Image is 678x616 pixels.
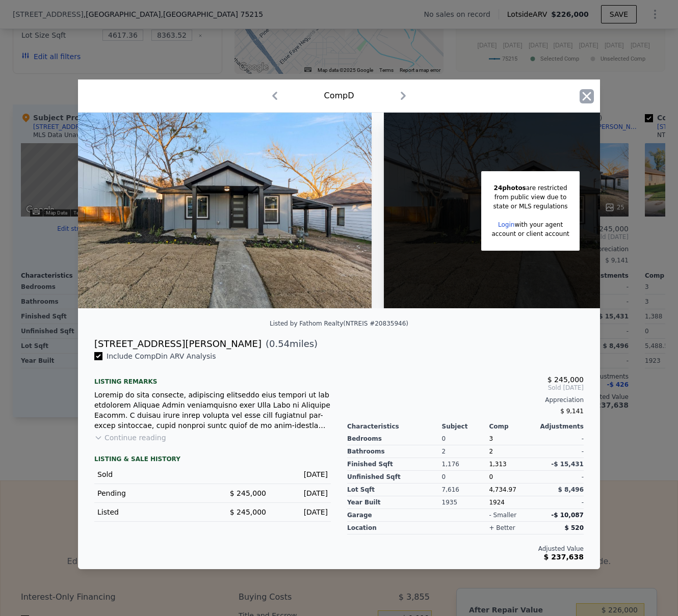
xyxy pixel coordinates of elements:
div: Listed [97,507,204,517]
div: - [536,445,584,458]
div: Unfinished Sqft [347,471,442,484]
div: state or MLS regulations [491,202,569,211]
div: garage [347,509,442,522]
div: are restricted [491,183,569,193]
div: [DATE] [274,488,328,498]
div: 1,176 [442,458,489,471]
div: + better [489,524,515,532]
div: 1924 [489,496,536,509]
span: 3 [489,435,493,442]
div: Comp [489,422,536,431]
div: Bedrooms [347,433,442,445]
div: Lot Sqft [347,484,442,496]
div: [STREET_ADDRESS][PERSON_NAME] [94,337,262,351]
div: - [536,433,584,445]
div: Year Built [347,496,442,509]
div: [DATE] [274,469,328,479]
div: - smaller [489,511,516,519]
span: $ 245,000 [547,376,584,384]
div: [DATE] [274,507,328,517]
a: Login [498,221,514,228]
div: Finished Sqft [347,458,442,471]
span: 24 photos [494,184,526,192]
span: $ 237,638 [544,553,584,561]
span: $ 245,000 [230,489,266,497]
div: 0 [442,471,489,484]
img: Property Img [78,113,372,308]
span: $ 9,141 [560,408,584,415]
span: 0 [489,473,493,480]
span: Include Comp D in ARV Analysis [102,352,220,360]
div: Appreciation [347,396,584,404]
button: Continue reading [94,433,166,443]
span: 4,734.97 [489,486,516,493]
span: Sold [DATE] [347,384,584,392]
span: ( miles) [262,337,318,351]
div: 7,616 [442,484,489,496]
div: Adjustments [536,422,584,431]
div: Sold [97,469,204,479]
div: - [536,471,584,484]
span: $ 245,000 [230,508,266,516]
div: Bathrooms [347,445,442,458]
span: $ 520 [564,524,584,531]
span: 0.54 [269,338,290,349]
div: from public view due to [491,193,569,202]
div: Loremip do sita consecte, adipiscing elitseddo eius tempori ut lab etdolorem Aliquae Admin veniam... [94,390,331,431]
div: 1935 [442,496,489,509]
span: 1,313 [489,461,506,468]
div: Characteristics [347,422,442,431]
div: 0 [442,433,489,445]
div: Comp D [324,90,354,102]
span: $ 8,496 [558,486,584,493]
div: Listing remarks [94,369,331,386]
span: with your agent [514,221,563,228]
div: - [536,496,584,509]
div: location [347,522,442,534]
span: -$ 15,431 [551,461,584,468]
div: 2 [442,445,489,458]
span: -$ 10,087 [551,512,584,519]
div: account or client account [491,229,569,238]
div: Subject [442,422,489,431]
div: Pending [97,488,204,498]
div: Adjusted Value [347,545,584,553]
div: Listed by Fathom Realty (NTREIS #20835946) [270,320,408,327]
div: LISTING & SALE HISTORY [94,455,331,465]
div: 2 [489,445,536,458]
